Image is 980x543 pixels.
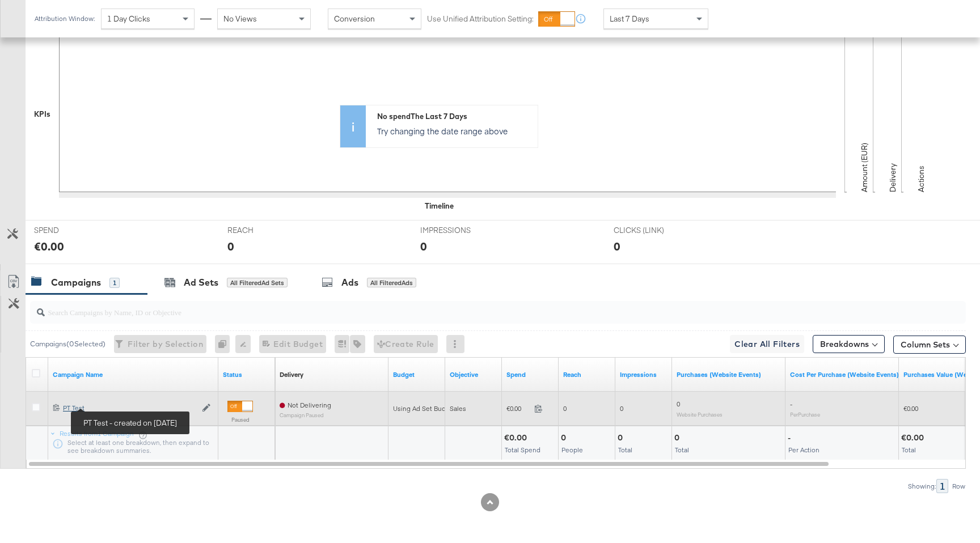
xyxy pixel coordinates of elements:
[505,446,540,454] span: Total Spend
[563,370,611,379] a: The number of people your ad was served to.
[730,335,804,353] button: Clear All Filters
[341,276,358,289] div: Ads
[34,15,95,23] div: Attribution Window:
[427,14,534,24] label: Use Unified Attribution Setting:
[34,225,119,236] span: SPEND
[907,482,936,490] div: Showing:
[790,370,899,379] a: The average cost for each purchase tracked by your Custom Audience pixel on your website after pe...
[620,370,668,379] a: The number of times your ad was served. On mobile apps an ad is counted as served the first time ...
[610,14,649,24] span: Last 7 Days
[614,238,620,254] div: 0
[677,400,680,408] span: 0
[813,335,885,353] button: Breakdowns
[902,446,916,454] span: Total
[790,411,820,418] sub: Per Purchase
[504,432,530,443] div: €0.00
[563,404,567,413] span: 0
[280,412,331,418] sub: Campaign Paused
[51,276,101,289] div: Campaigns
[936,479,948,493] div: 1
[30,339,105,349] div: Campaigns ( 0 Selected)
[223,370,271,379] a: Shows the current state of your Ad Campaign.
[506,370,554,379] a: The total amount spent to date.
[901,432,927,443] div: €0.00
[288,401,331,409] span: Not Delivering
[227,416,253,423] label: Paused
[420,238,427,254] div: 0
[227,225,312,236] span: REACH
[788,432,794,443] div: -
[420,225,505,236] span: IMPRESSIONS
[367,278,416,288] div: All Filtered Ads
[734,337,800,351] span: Clear All Filters
[674,432,683,443] div: 0
[450,370,497,379] a: Your campaign's objective.
[63,404,196,413] div: PT Test
[227,238,234,254] div: 0
[227,278,288,288] div: All Filtered Ad Sets
[614,225,699,236] span: CLICKS (LINK)
[561,432,569,443] div: 0
[618,432,626,443] div: 0
[34,238,64,254] div: €0.00
[675,446,689,454] span: Total
[620,404,623,413] span: 0
[53,370,214,379] a: Your campaign name.
[280,370,303,379] div: Delivery
[618,446,632,454] span: Total
[393,370,441,379] a: The maximum amount you're willing to spend on your ads, on average each day or over the lifetime ...
[377,111,532,122] div: No spend The Last 7 Days
[393,404,456,413] div: Using Ad Set Budget
[893,336,966,354] button: Column Sets
[377,125,532,137] p: Try changing the date range above
[107,14,150,24] span: 1 Day Clicks
[109,278,120,288] div: 1
[215,335,235,353] div: 0
[506,404,530,413] span: €0.00
[788,446,820,454] span: Per Action
[223,14,257,24] span: No Views
[561,446,583,454] span: People
[450,404,466,413] span: Sales
[790,400,792,408] span: -
[184,276,218,289] div: Ad Sets
[280,370,303,379] a: Reflects the ability of your Ad Campaign to achieve delivery based on ad states, schedule and bud...
[952,482,966,490] div: Row
[63,404,196,413] a: PT Test
[45,296,881,319] input: Search Campaigns by Name, ID or Objective
[903,404,918,413] span: €0.00
[677,411,723,418] sub: Website Purchases
[334,14,375,24] span: Conversion
[677,370,781,379] a: The number of times a purchase was made tracked by your Custom Audience pixel on your website aft...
